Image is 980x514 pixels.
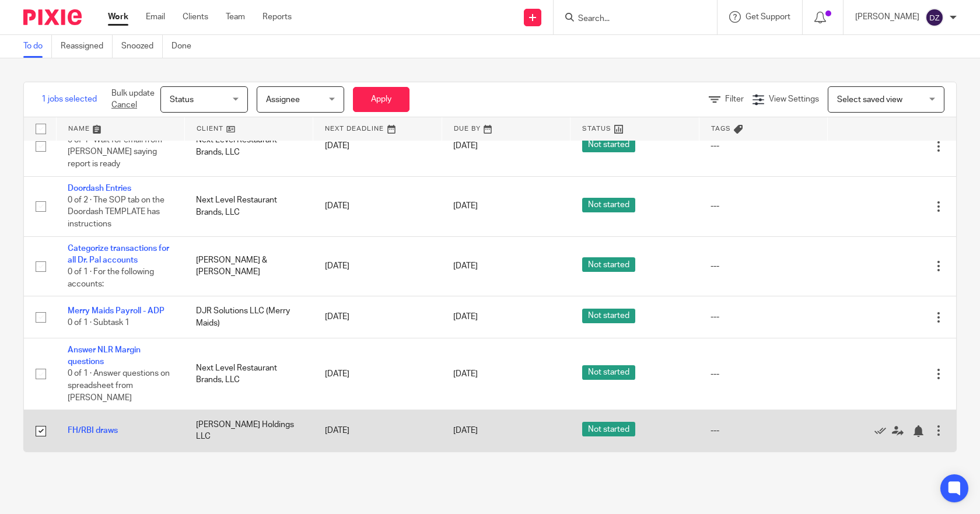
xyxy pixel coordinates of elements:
td: [DATE] [313,296,442,338]
input: Search [577,14,682,25]
span: [DATE] [453,313,478,321]
a: To do [23,35,52,58]
span: [DATE] [453,426,478,435]
td: [DATE] [313,116,442,176]
span: 0 of 1 · Answer questions on spreadsheet from [PERSON_NAME] [68,370,170,402]
span: [DATE] [453,262,478,270]
td: Next Level Restaurant Brands, LLC [184,116,313,176]
span: Not started [582,365,635,380]
td: DJR Solutions LLC (Merry Maids) [184,296,313,338]
div: --- [710,311,815,323]
span: 0 of 1 · Subtask 1 [68,319,129,327]
td: [PERSON_NAME] Holdings LLC [184,410,313,452]
span: Not started [582,257,635,272]
td: Next Level Restaurant Brands, LLC [184,176,313,236]
img: svg%3E [925,8,944,27]
a: Done [171,35,200,58]
span: 1 jobs selected [41,93,97,105]
span: Not started [582,138,635,152]
div: --- [710,140,815,152]
span: Filter [725,95,744,103]
a: Clients [183,11,208,23]
p: [PERSON_NAME] [855,11,919,23]
span: Select saved view [837,96,902,104]
a: Reassigned [61,35,113,58]
span: Not started [582,422,635,436]
span: Not started [582,198,635,212]
a: FH/RBI draws [68,426,118,435]
a: Email [146,11,165,23]
td: [DATE] [313,176,442,236]
span: Assignee [266,96,300,104]
a: Doordash Entries [68,184,131,193]
a: Snoozed [121,35,163,58]
span: Get Support [745,13,790,21]
span: [DATE] [453,370,478,378]
span: View Settings [769,95,819,103]
td: [DATE] [313,236,442,296]
p: Bulk update [111,88,155,111]
a: Cancel [111,101,137,109]
a: Team [226,11,245,23]
span: 0 of 4 · Wait for email from [PERSON_NAME] saying report is ready [68,136,162,168]
span: Tags [711,125,731,132]
a: Answer NLR Margin questions [68,346,141,366]
div: --- [710,260,815,272]
span: 0 of 2 · The SOP tab on the Doordash TEMPLATE has instructions [68,196,164,228]
a: Reports [262,11,292,23]
td: [PERSON_NAME] & [PERSON_NAME] [184,236,313,296]
span: [DATE] [453,142,478,150]
button: Apply [353,87,409,112]
div: --- [710,200,815,212]
a: Work [108,11,128,23]
td: Next Level Restaurant Brands, LLC [184,338,313,410]
span: Status [170,96,194,104]
div: --- [710,425,815,436]
span: 0 of 1 · For the following accounts: [68,268,154,288]
div: --- [710,368,815,380]
img: Pixie [23,9,82,25]
td: [DATE] [313,338,442,410]
td: [DATE] [313,410,442,452]
span: Not started [582,309,635,323]
a: Mark as done [874,425,892,436]
a: Categorize transactions for all Dr. Pal accounts [68,244,169,264]
a: Merry Maids Payroll - ADP [68,307,164,315]
span: [DATE] [453,202,478,211]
